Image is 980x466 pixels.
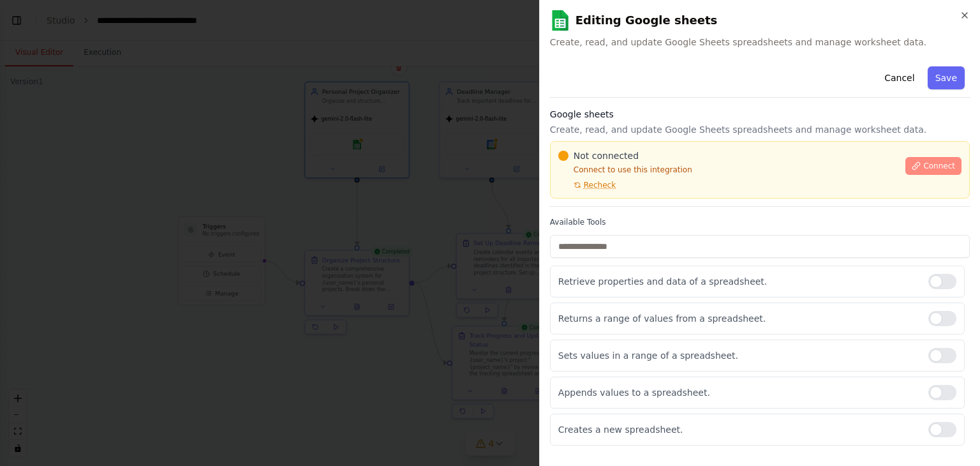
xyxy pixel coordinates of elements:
p: Appends values to a spreadsheet. [558,386,918,399]
p: Returns a range of values from a spreadsheet. [558,312,918,325]
label: Available Tools [550,217,970,227]
p: Sets values in a range of a spreadsheet. [558,349,918,362]
p: Retrieve properties and data of a spreadsheet. [558,275,918,288]
button: Save [928,66,965,89]
p: Create, read, and update Google Sheets spreadsheets and manage worksheet data. [550,123,970,136]
button: Cancel [877,66,922,89]
button: Connect [905,157,961,175]
button: Recheck [558,180,616,190]
span: Connect [923,161,955,171]
p: Creates a new spreadsheet. [558,423,918,436]
span: Not connected [574,149,639,162]
span: Recheck [584,180,616,190]
h2: Editing Google sheets [550,10,970,31]
span: Create, read, and update Google Sheets spreadsheets and manage worksheet data. [550,36,970,49]
p: Connect to use this integration [558,165,898,175]
h3: Google sheets [550,108,970,121]
img: Google sheets [550,10,570,31]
